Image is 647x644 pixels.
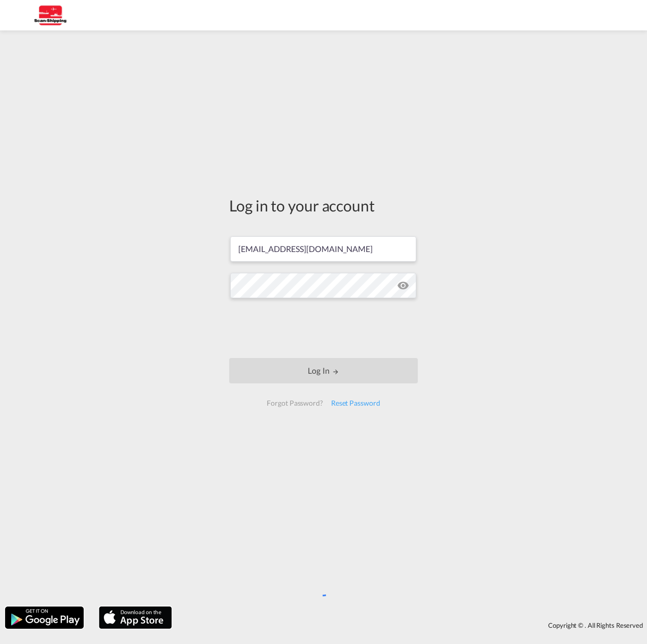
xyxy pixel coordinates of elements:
div: Reset Password [327,394,384,412]
img: google.png [4,605,85,630]
iframe: reCAPTCHA [246,308,401,348]
md-icon: icon-eye-off [397,279,409,292]
div: Copyright © . All Rights Reserved [177,617,647,634]
div: Forgot Password? [263,394,327,412]
img: 123b615026f311ee80dabbd30bc9e10f.jpg [15,4,84,27]
input: Enter email/phone number [230,236,416,262]
div: Log in to your account [229,195,418,216]
img: apple.png [98,605,173,630]
button: LOGIN [229,358,418,383]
